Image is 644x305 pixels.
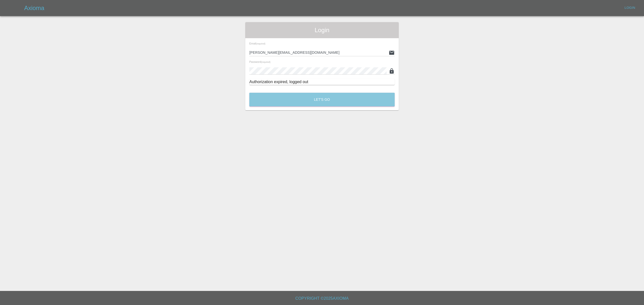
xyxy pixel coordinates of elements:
small: (required) [261,61,270,63]
span: Password [249,60,270,63]
div: Authorization expired, logged out [249,79,395,85]
a: Login [622,4,638,12]
h5: Axioma [24,4,44,12]
span: Login [249,26,395,34]
button: Let's Go [249,93,395,107]
span: Email [249,42,265,45]
small: (required) [256,43,265,45]
h6: Copyright © 2025 Axioma [4,295,640,302]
